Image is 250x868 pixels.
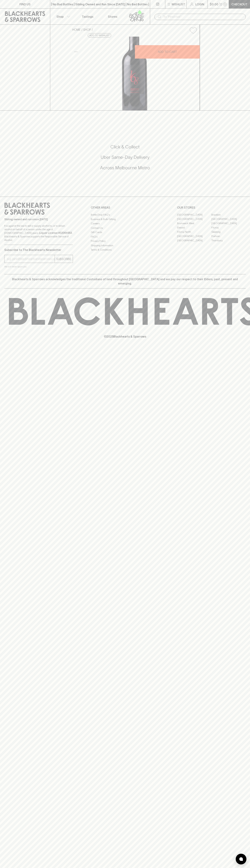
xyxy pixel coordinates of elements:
a: Elwood [177,225,211,230]
a: Fitzroy [211,225,246,230]
a: Prahran [211,234,246,238]
p: Stores [108,14,117,19]
a: SHOP [83,28,91,31]
p: It is against the law to sell or supply alcohol to, or to obtain alcohol on behalf of a person un... [4,224,73,242]
p: FIND US [19,2,31,6]
a: [GEOGRAPHIC_DATA] [177,213,211,217]
p: ADD TO CART [158,50,177,54]
a: Fitzroy North [177,230,211,234]
a: [GEOGRAPHIC_DATA] [211,221,246,225]
p: Wishlist [172,2,185,6]
a: Careers [91,221,159,226]
a: [GEOGRAPHIC_DATA] [211,217,246,221]
img: bubble-icon [239,857,243,861]
p: Subscribe to The Blackhearts Newsletter [4,248,73,252]
p: Shop [56,14,64,19]
button: Shop [50,9,75,24]
a: Business & Bulk Gifting [91,217,159,221]
p: Tastings [82,14,93,19]
input: Try "Pinot noir" [163,14,243,20]
h5: Across Melbourne Metro [4,165,246,171]
h5: Click & Collect [4,144,246,150]
a: [GEOGRAPHIC_DATA] [177,217,211,221]
strong: Liquor License #32064953 [39,231,72,234]
p: SUBSCRIBE [56,257,71,261]
input: e.g. jane@blackheartsandsparrows.com.au [7,256,55,262]
p: Sibling owned and run since [DATE] [4,218,73,221]
div: Call to action block [4,130,246,189]
p: 0 [224,3,226,5]
p: Login [195,2,204,6]
a: Brunswick West [177,221,211,225]
a: Terms & Conditions [91,248,159,252]
button: Add to wishlist [88,33,111,38]
a: HOME [72,28,81,31]
button: ADD TO CART [135,45,200,59]
button: SUBSCRIBE [55,255,73,263]
a: Stores [100,9,125,24]
h5: Uber Same-Day Delivery [4,154,246,160]
a: Privacy Policy [91,239,159,243]
a: [GEOGRAPHIC_DATA] [177,234,211,238]
p: $0.00 [210,2,218,6]
a: Bottle Drop FAQ's [91,213,159,217]
button: Add to wishlist [188,26,198,35]
img: 41382.png [70,37,200,110]
p: Checkout [231,2,247,6]
a: [GEOGRAPHIC_DATA] [177,238,211,243]
p: We will never spam you [4,265,73,268]
a: Braddon [211,213,246,217]
p: Blackhearts & Sparrows acknowledges the traditional Custodians of land throughout [GEOGRAPHIC_DAT... [7,277,243,286]
a: Contact Us [91,226,159,230]
a: FAQ's [91,235,159,239]
a: Thornbury [211,238,246,243]
p: OUR STORES [177,205,246,210]
a: Tastings [75,9,100,24]
p: OTHER AREAS [91,205,159,210]
a: Shipping Information [91,243,159,248]
a: Geelong [211,230,246,234]
a: Gift Cards [91,230,159,235]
